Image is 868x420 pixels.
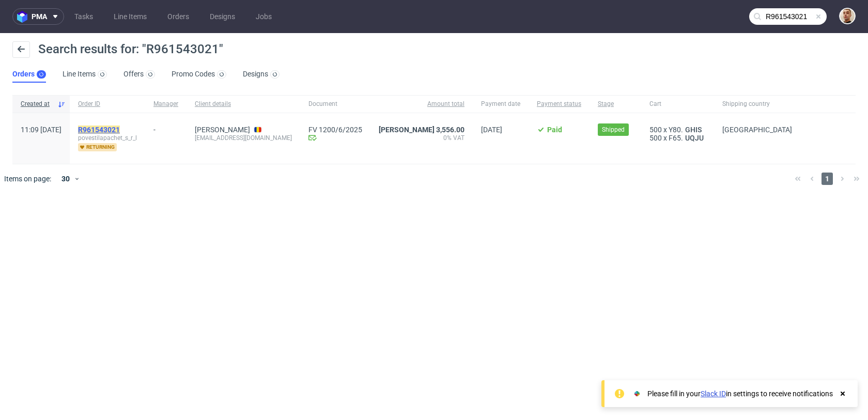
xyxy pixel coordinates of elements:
span: Payment date [481,100,520,108]
span: Payment status [537,100,581,108]
div: Please fill in your in settings to receive notifications [647,388,833,399]
div: 30 [55,172,74,186]
a: Slack ID [701,390,726,398]
a: R961543021 [78,126,122,134]
a: Line Items [63,66,107,83]
a: Offers [123,66,155,83]
span: [GEOGRAPHIC_DATA] [722,126,792,134]
span: F65. [669,134,683,142]
div: x [649,134,706,142]
span: returning [78,143,117,151]
span: Order ID [78,100,137,108]
img: logo [17,11,32,23]
span: Shipping country [722,100,792,108]
a: Orders [161,8,195,25]
a: Promo Codes [172,66,226,83]
span: pma [32,13,47,20]
a: GHIS [683,126,704,134]
button: pma [12,8,64,25]
span: 11:09 [DATE] [21,126,61,134]
a: Designs [204,8,241,25]
span: Y80. [669,126,683,134]
mark: R961543021 [78,126,120,134]
span: povestilapachet_s_r_l [78,134,137,142]
span: [DATE] [481,126,502,134]
img: Bartłomiej Leśniczuk [840,9,855,23]
span: Paid [547,126,562,134]
span: Cart [649,100,706,108]
span: Stage [598,100,633,108]
div: - [153,121,178,134]
a: [PERSON_NAME] [195,126,250,134]
span: Created at [21,100,53,108]
a: UQJU [683,134,706,142]
span: Shipped [602,125,625,134]
span: Manager [153,100,178,108]
span: Search results for: "R961543021" [38,42,223,56]
img: Slack [632,388,642,399]
span: 0% VAT [379,134,464,142]
span: Document [308,100,362,108]
span: Amount total [379,100,464,108]
span: Client details [195,100,292,108]
span: 1 [822,173,833,185]
a: Designs [243,66,280,83]
a: FV 1200/6/2025 [308,126,362,134]
div: [EMAIL_ADDRESS][DOMAIN_NAME] [195,134,292,142]
a: Orders [12,66,46,83]
span: 500 [649,126,662,134]
div: x [649,126,706,134]
a: Tasks [68,8,99,25]
a: Jobs [250,8,278,25]
a: Line Items [107,8,153,25]
span: 500 [649,134,662,142]
span: [PERSON_NAME] 3,556.00 [379,126,464,134]
span: Items on page: [4,174,51,184]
